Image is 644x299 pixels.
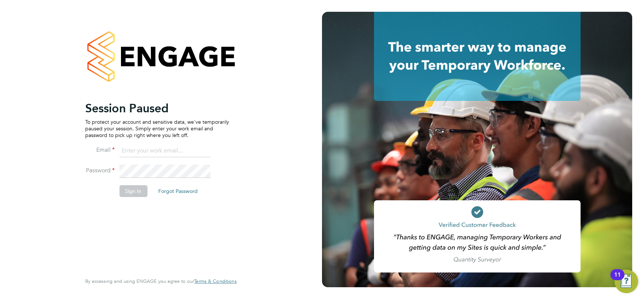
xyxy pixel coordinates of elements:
[85,278,236,284] span: By accessing and using ENGAGE you agree to our
[85,101,229,116] h2: Session Paused
[119,144,210,158] input: Enter your work email...
[85,146,115,154] label: Email
[119,185,147,197] button: Sign In
[85,167,115,175] label: Password
[614,275,621,284] div: 11
[614,270,638,293] button: Open Resource Center, 11 new notifications
[152,185,204,197] button: Forgot Password
[194,278,236,284] span: Terms & Conditions
[194,278,236,284] a: Terms & Conditions
[85,119,229,139] p: To protect your account and sensitive data, we've temporarily paused your session. Simply enter y...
